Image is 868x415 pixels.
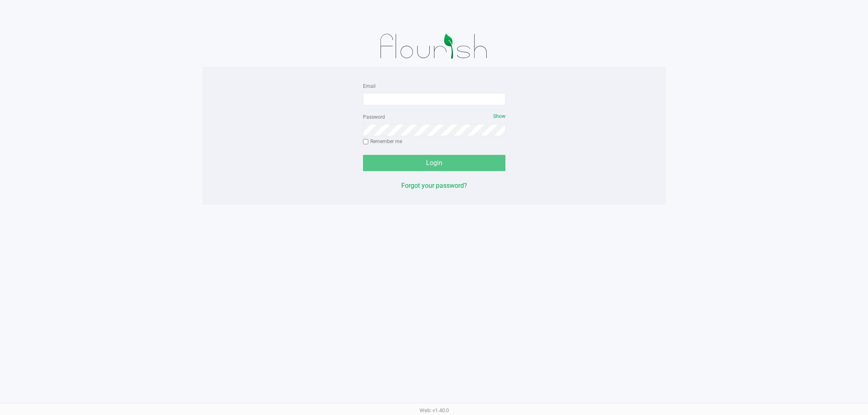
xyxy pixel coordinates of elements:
label: Remember me [363,138,402,145]
label: Email [363,83,376,90]
label: Password [363,113,385,121]
span: Web: v1.40.0 [420,407,449,413]
button: Forgot your password? [401,181,467,191]
span: Show [493,113,505,119]
input: Remember me [363,139,369,145]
